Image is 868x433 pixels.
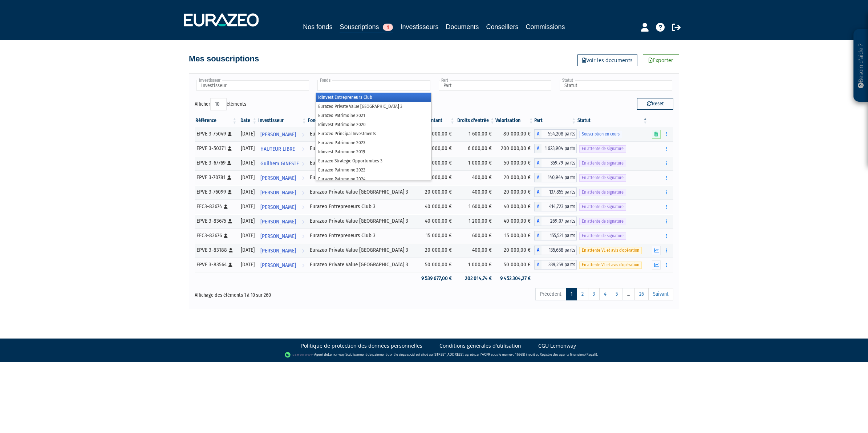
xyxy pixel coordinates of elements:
[196,232,235,239] div: EEC3-83676
[240,203,255,210] div: [DATE]
[196,246,235,254] div: EPVE 3-83188
[417,141,455,156] td: 200 000,00 €
[189,54,259,63] h4: Mes souscriptions
[316,111,431,120] li: Eurazeo Patrimoine 2021
[486,22,519,32] a: Conseillers
[195,114,238,127] th: Référence : activer pour trier la colonne par ordre croissant
[196,159,235,167] div: EPVE 3-67769
[260,244,296,258] span: [PERSON_NAME]
[534,202,577,211] div: A - Eurazeo Entrepreneurs Club 3
[240,261,255,268] div: [DATE]
[417,170,455,185] td: 20 000,00 €
[542,216,577,226] span: 269,07 parts
[260,157,299,170] span: Guilhem GINESTE
[260,201,296,214] span: [PERSON_NAME]
[316,156,431,165] li: Eurazeo Strategic Opportunities 3
[455,258,495,272] td: 1 000,00 €
[285,351,313,359] img: logo-lemonway.png
[227,161,231,165] i: [Français] Personne physique
[195,98,246,110] label: Afficher éléments
[417,156,455,170] td: 50 000,00 €
[534,129,577,139] div: A - Eurazeo Private Value Europe 3
[257,156,307,170] a: Guilhem GINESTE
[196,203,235,210] div: EEC3-83674
[260,215,296,228] span: [PERSON_NAME]
[579,247,642,254] span: En attente VL et avis d'opération
[455,272,495,285] td: 202 014,74 €
[579,189,626,196] span: En attente de signature
[340,22,393,33] a: Souscriptions1
[257,243,307,258] a: [PERSON_NAME]
[210,98,227,110] select: Afficheréléments
[257,170,307,185] a: [PERSON_NAME]
[542,260,577,270] span: 339,259 parts
[417,127,455,141] td: 80 000,00 €
[328,352,345,357] a: Lemonway
[310,188,414,196] div: Eurazeo Private Value [GEOGRAPHIC_DATA] 3
[542,129,577,139] span: 554,208 parts
[196,174,235,181] div: EPVE 3-70781
[495,114,534,127] th: Valorisation: activer pour trier la colonne par ordre croissant
[579,232,626,239] span: En attente de signature
[316,174,431,183] li: Eurazeo Patrimoine 2024
[455,156,495,170] td: 1 000,00 €
[302,259,304,272] i: Voir l'investisseur
[495,127,534,141] td: 80 000,00 €
[302,230,304,243] i: Voir l'investisseur
[534,173,542,182] span: A
[260,186,296,199] span: [PERSON_NAME]
[637,98,673,110] button: Reset
[577,288,588,300] a: 2
[495,185,534,199] td: 20 000,00 €
[611,288,622,300] a: 5
[540,352,597,357] a: Registre des agents financiers (Regafi)
[302,186,304,199] i: Voir l'investisseur
[310,217,414,225] div: Eurazeo Private Value [GEOGRAPHIC_DATA] 3
[857,33,865,98] p: Besoin d'aide ?
[417,214,455,228] td: 40 000,00 €
[495,156,534,170] td: 50 000,00 €
[257,228,307,243] a: [PERSON_NAME]
[455,243,495,258] td: 400,00 €
[534,246,542,255] span: A
[302,201,304,214] i: Voir l'investisseur
[417,272,455,285] td: 9 539 677,00 €
[240,217,255,225] div: [DATE]
[542,231,577,240] span: 155,521 parts
[228,263,232,267] i: [Français] Personne physique
[534,187,577,197] div: A - Eurazeo Private Value Europe 3
[455,214,495,228] td: 1 200,00 €
[400,22,438,32] a: Investisseurs
[260,171,296,185] span: [PERSON_NAME]
[526,22,565,32] a: Commissions
[455,127,495,141] td: 1 600,00 €
[648,288,673,300] a: Suivant
[228,146,232,151] i: [Français] Personne physique
[534,173,577,182] div: A - Eurazeo Private Value Europe 3
[455,114,495,127] th: Droits d'entrée: activer pour trier la colonne par ordre croissant
[310,130,414,138] div: Eurazeo Private Value [GEOGRAPHIC_DATA] 3
[495,141,534,156] td: 200 000,00 €
[417,228,455,243] td: 15 000,00 €
[257,185,307,199] a: [PERSON_NAME]
[196,130,235,138] div: EPVE 3-75049
[310,246,414,254] div: Eurazeo Private Value [GEOGRAPHIC_DATA] 3
[579,131,622,138] span: Souscription en cours
[227,175,231,180] i: [Français] Personne physique
[534,144,542,153] span: A
[316,120,431,129] li: Idinvest Patrimoine 2020
[240,188,255,196] div: [DATE]
[588,288,600,300] a: 3
[495,199,534,214] td: 40 000,00 €
[455,185,495,199] td: 400,00 €
[383,24,393,31] span: 1
[534,158,577,168] div: A - Eurazeo Private Value Europe 3
[316,147,431,156] li: Idinvest Patrimoine 2019
[579,160,626,167] span: En attente de signature
[534,246,577,255] div: A - Eurazeo Private Value Europe 3
[240,232,255,239] div: [DATE]
[196,261,235,268] div: EPVE 3-83564
[302,244,304,258] i: Voir l'investisseur
[316,138,431,147] li: Eurazeo Patrimoine 2023
[257,199,307,214] a: [PERSON_NAME]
